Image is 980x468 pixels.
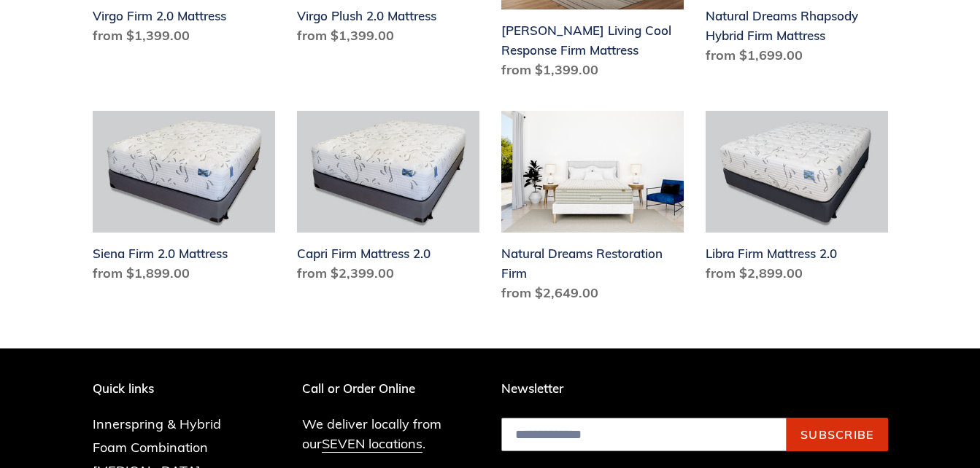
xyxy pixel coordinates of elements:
[322,435,423,453] a: SEVEN locations
[787,418,888,451] button: Subscribe
[93,381,243,396] p: Quick links
[93,416,221,432] a: Innerspring & Hybrid
[501,418,787,451] input: Email address
[800,427,874,442] span: Subscribe
[501,111,684,308] a: Natural Dreams Restoration Firm
[501,381,888,396] p: Newsletter
[93,111,275,289] a: Siena Firm 2.0 Mattress
[302,381,479,396] p: Call or Order Online
[706,111,888,289] a: Libra Firm Mattress 2.0
[302,414,479,453] p: We deliver locally from our .
[297,111,479,289] a: Capri Firm Mattress 2.0
[93,439,208,456] a: Foam Combination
